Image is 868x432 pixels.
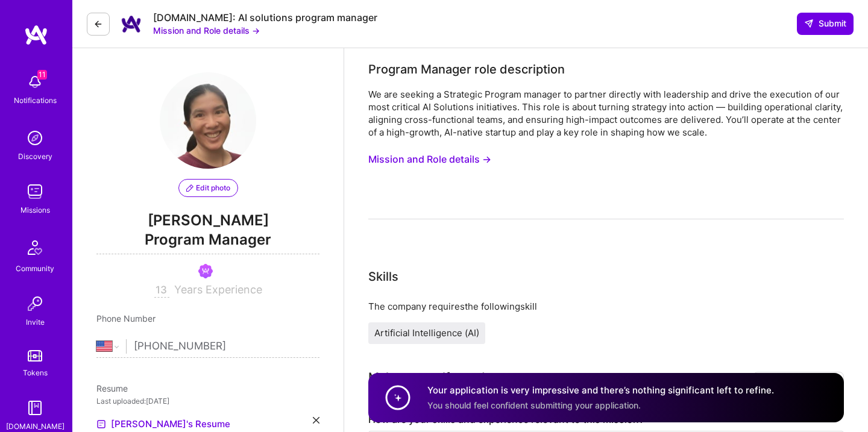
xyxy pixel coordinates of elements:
[797,13,854,34] button: Submit
[153,11,377,24] div: [DOMAIN_NAME]: AI solutions program manager
[23,366,48,379] div: Tokens
[20,204,50,216] div: Missions
[160,72,256,169] img: User Avatar
[24,24,48,46] img: logo
[119,12,143,36] img: Company Logo
[368,368,507,386] div: Make yourself stand out
[154,283,169,298] input: XX
[368,88,844,139] div: We are seeking a Strategic Program manager to partner directly with leadership and drive the exec...
[16,262,54,275] div: Community
[198,264,213,278] img: Been on Mission
[186,183,230,193] span: Edit photo
[368,148,491,171] button: Mission and Role details →
[186,184,193,192] i: icon PencilPurple
[96,230,319,254] span: Program Manager
[368,60,565,78] div: Program Manager role description
[178,179,238,197] button: Edit photo
[96,313,156,324] span: Phone Number
[18,150,52,163] div: Discovery
[753,372,844,396] div: How to stand out
[93,19,103,29] i: icon LeftArrowDark
[804,17,846,30] span: Submit
[374,327,479,339] span: Artificial Intelligence (AI)
[28,350,42,362] img: tokens
[153,24,260,37] button: Mission and Role details →
[313,417,319,424] i: icon Close
[368,268,398,286] div: Skills
[804,19,814,28] i: icon SendLight
[23,396,47,420] img: guide book
[96,383,128,393] span: Resume
[14,94,57,107] div: Notifications
[23,70,47,94] img: bell
[23,180,47,204] img: teamwork
[96,395,319,407] div: Last uploaded: [DATE]
[96,211,319,230] span: [PERSON_NAME]
[23,126,47,150] img: discovery
[427,384,774,396] h4: Your application is very impressive and there’s nothing significant left to refine.
[37,70,47,80] span: 11
[427,400,641,410] span: You should feel confident submitting your application.
[96,417,230,431] a: [PERSON_NAME]'s Resume
[20,233,49,262] img: Community
[174,283,262,296] span: Years Experience
[134,329,319,364] input: +1 (000) 000-0000
[23,292,47,316] img: Invite
[26,316,45,328] div: Invite
[368,300,844,313] div: The company requires the following skill
[96,419,106,429] img: Resume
